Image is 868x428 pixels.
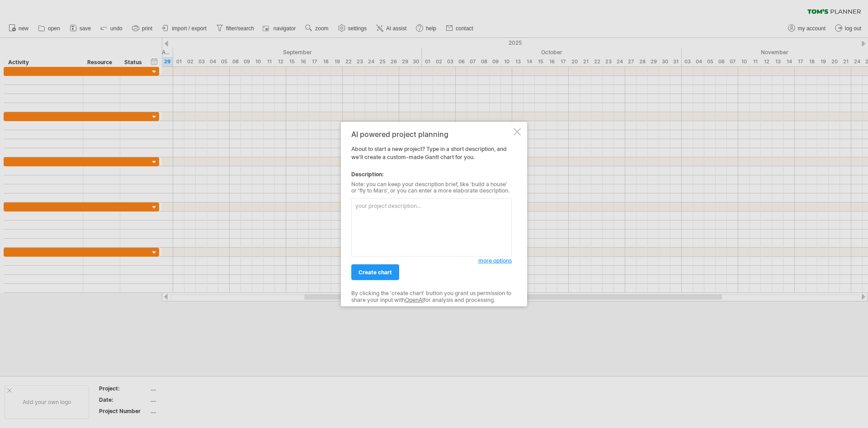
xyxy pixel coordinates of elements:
[351,181,512,194] div: Note: you can keep your description brief, like 'build a house' or 'fly to Mars', or you can ente...
[405,296,424,303] a: OpenAI
[351,170,512,178] div: Description:
[478,257,512,264] span: more options
[351,290,512,303] div: By clicking the 'create chart' button you grant us permission to share your input with for analys...
[351,264,399,280] a: create chart
[351,130,512,298] div: About to start a new project? Type in a short description, and we'll create a custom-made Gantt c...
[478,257,512,265] a: more options
[351,130,512,138] div: AI powered project planning
[359,269,392,276] span: create chart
